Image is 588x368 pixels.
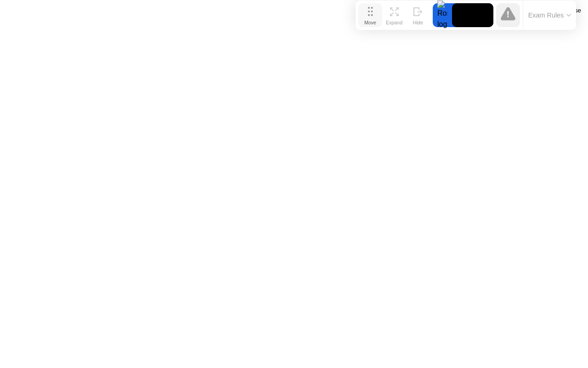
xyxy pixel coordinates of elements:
[526,11,574,19] button: Exam Rules
[413,20,423,25] div: Hide
[406,3,430,27] button: Hide
[364,20,376,25] div: Move
[382,3,406,27] button: Expand
[386,20,402,25] div: Expand
[358,3,382,27] button: Move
